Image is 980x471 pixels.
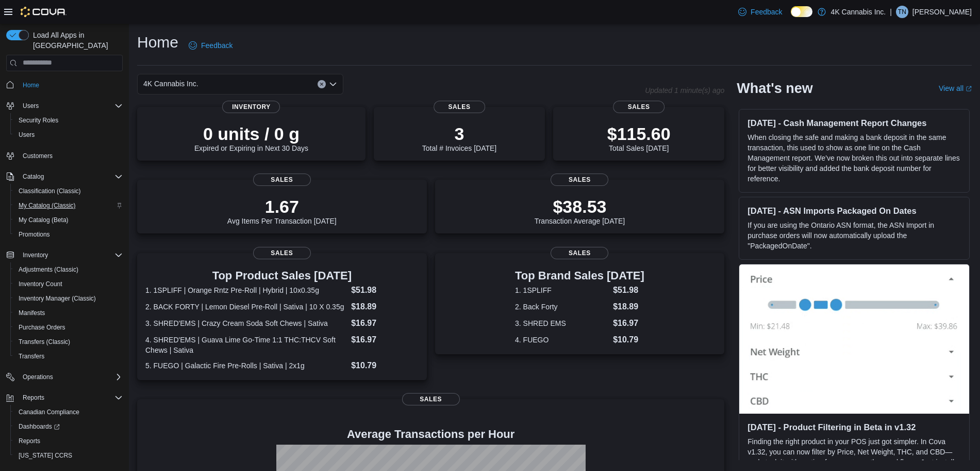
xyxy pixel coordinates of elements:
[19,338,70,346] span: Transfers (Classic)
[145,335,347,355] dt: 4. SHRED'EMS | Guava Lime Go-Time 1:1 THC:THCV Soft Chews | Sativa
[898,6,906,18] span: TN
[14,307,49,319] a: Manifests
[137,32,178,53] h1: Home
[14,114,123,127] span: Security Roles
[23,394,44,402] span: Reports
[14,278,67,290] a: Inventory Count
[2,99,127,113] button: Users
[19,187,81,195] span: Classification (Classic)
[145,428,716,441] h4: Average Transactions per Hour
[2,77,127,92] button: Home
[607,123,671,144] p: $115.60
[434,101,485,113] span: Sales
[14,406,84,418] a: Canadian Compliance
[351,334,418,346] dd: $16.97
[14,228,54,241] a: Promotions
[791,6,812,17] input: Dark Mode
[734,2,786,22] a: Feedback
[515,318,609,328] dt: 3. SHRED EMS
[14,420,123,433] span: Dashboards
[19,149,123,162] span: Customers
[145,360,347,371] dt: 5. FUEGO | Galactic Fire Pre-Rolls | Sativa | 2x1g
[19,100,123,112] span: Users
[14,336,123,348] span: Transfers (Classic)
[2,248,127,262] button: Inventory
[19,150,57,162] a: Customers
[912,6,972,18] p: [PERSON_NAME]
[791,17,791,18] span: Dark Mode
[19,408,79,416] span: Canadian Compliance
[19,230,50,239] span: Promotions
[19,78,123,91] span: Home
[14,263,82,276] a: Adjustments (Classic)
[19,391,123,404] span: Reports
[14,321,123,334] span: Purchase Orders
[535,196,625,217] p: $38.53
[14,129,39,141] a: Users
[2,169,127,184] button: Catalog
[227,196,337,225] div: Avg Items Per Transaction [DATE]
[748,118,961,128] h3: [DATE] - Cash Management Report Changes
[890,6,892,18] p: |
[10,128,127,142] button: Users
[751,7,782,17] span: Feedback
[351,284,418,296] dd: $51.98
[10,184,127,198] button: Classification (Classic)
[19,422,60,431] span: Dashboards
[10,335,127,349] button: Transfers (Classic)
[748,220,961,251] p: If you are using the Ontario ASN format, the ASN Import in purchase orders will now automatically...
[831,6,886,18] p: 4K Cannabis Inc.
[748,422,961,432] h3: [DATE] - Product Filtering in Beta in v1.32
[194,123,308,152] div: Expired or Expiring in Next 30 Days
[23,251,48,259] span: Inventory
[607,123,671,152] div: Total Sales [DATE]
[201,40,232,51] span: Feedback
[23,102,39,110] span: Users
[14,228,123,241] span: Promotions
[14,435,123,447] span: Reports
[19,201,76,210] span: My Catalog (Classic)
[14,199,123,212] span: My Catalog (Classic)
[19,249,52,261] button: Inventory
[19,309,45,317] span: Manifests
[351,301,418,313] dd: $18.89
[422,123,496,144] p: 3
[19,100,43,112] button: Users
[613,101,665,113] span: Sales
[14,336,74,348] a: Transfers (Classic)
[19,391,48,404] button: Reports
[14,214,73,226] a: My Catalog (Beta)
[14,292,100,305] a: Inventory Manager (Classic)
[422,123,496,152] div: Total # Invoices [DATE]
[194,123,308,144] p: 0 units / 0 g
[737,80,812,97] h2: What's new
[23,373,53,381] span: Operations
[19,371,57,383] button: Operations
[2,148,127,163] button: Customers
[145,285,347,295] dt: 1. 1SPLIFF | Orange Rntz Pre-Roll | Hybrid | 10x0.35g
[515,270,644,282] h3: Top Brand Sales [DATE]
[253,174,311,186] span: Sales
[23,172,44,181] span: Catalog
[14,199,80,212] a: My Catalog (Classic)
[896,6,908,18] div: Tomas Nunez
[613,334,644,346] dd: $10.79
[19,352,44,360] span: Transfers
[222,101,280,113] span: Inventory
[19,216,69,224] span: My Catalog (Beta)
[14,350,48,363] a: Transfers
[19,323,65,332] span: Purchase Orders
[748,206,961,216] h3: [DATE] - ASN Imports Packaged On Dates
[19,170,48,183] button: Catalog
[19,249,123,261] span: Inventory
[515,302,609,312] dt: 2. Back Forty
[10,291,127,306] button: Inventory Manager (Classic)
[551,174,608,186] span: Sales
[19,371,123,383] span: Operations
[19,79,43,91] a: Home
[19,294,96,303] span: Inventory Manager (Classic)
[227,196,337,217] p: 1.67
[10,405,127,419] button: Canadian Compliance
[351,317,418,329] dd: $16.97
[10,349,127,364] button: Transfers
